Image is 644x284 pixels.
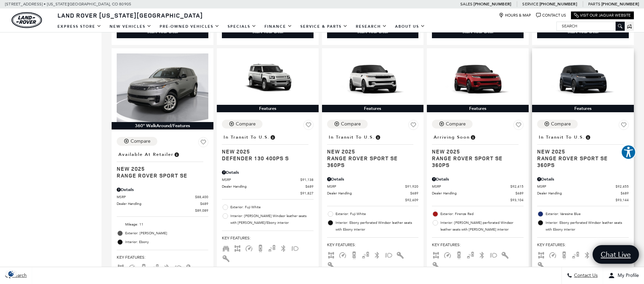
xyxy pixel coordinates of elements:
[222,184,305,189] span: Dealer Handling
[537,120,578,128] button: Compare Vehicle
[588,2,600,6] span: Parts
[537,184,616,189] span: MSRP
[322,105,424,112] div: Features
[432,252,440,257] span: AWD
[619,120,629,133] button: Save Vehicle
[117,165,203,172] span: New 2025
[466,252,475,257] span: Blind Spot Monitor
[408,120,418,133] button: Save Vehicle
[327,53,419,105] img: 2025 LAND ROVER Range Rover Sport SE 360PS
[537,191,629,196] a: Dealer Handling $689
[224,134,270,141] span: In Transit to U.S.
[362,252,370,257] span: Blind Spot Monitor
[222,169,314,175] div: Pricing Details - Defender 130 400PS S
[478,252,486,257] span: Bluetooth
[455,252,463,257] span: Backup Camera
[501,252,509,257] span: Interior Accents
[515,191,524,196] span: $689
[222,120,262,128] button: Compare Vehicle
[427,105,529,112] div: Features
[539,134,585,141] span: In Transit to U.S.
[329,134,375,141] span: In Transit to U.S.
[222,245,230,250] span: Third Row Seats
[551,121,571,127] div: Compare
[106,21,156,32] a: New Vehicles
[375,134,381,141] span: Vehicle has shipped from factory of origin. Estimated time of delivery to Retailer is on average ...
[57,11,203,19] span: Land Rover [US_STATE][GEOGRAPHIC_DATA]
[327,197,419,203] a: $92,609
[537,53,629,105] img: 2025 LAND ROVER Range Rover Sport SE 360PS
[303,120,314,133] button: Save Vehicle
[195,208,208,213] span: $89,089
[474,1,511,7] a: [PHONE_NUMBER]
[432,191,524,196] a: Dealer Handling $689
[128,265,136,269] span: Adaptive Cruise Control
[112,122,213,129] div: 360° WalkAround/Features
[245,245,253,250] span: Adaptive Cruise Control
[222,184,314,189] a: Dealer Handling $689
[256,245,264,250] span: Backup Camera
[305,184,314,189] span: $689
[224,21,260,32] a: Specials
[117,53,208,122] img: 2025 LAND ROVER Range Rover Sport SE
[327,133,419,168] a: In Transit to U.S.New 2025Range Rover Sport SE 360PS
[341,121,361,127] div: Compare
[350,252,358,257] span: Backup Camera
[593,245,639,264] a: Chat Live
[537,252,545,257] span: AWD
[117,220,208,229] li: Mileage: 11
[603,267,644,284] button: Open user profile menu
[432,184,524,189] a: MSRP $92,415
[117,201,208,206] a: Dealer Handling $689
[432,262,440,267] span: Keyless Entry
[385,252,393,257] span: Fog Lights
[117,150,208,179] a: Available at RetailerNew 2025Range Rover Sport SE
[125,230,208,237] span: Exterior: [PERSON_NAME]
[3,270,19,277] section: Click to Open Cookie Consent Modal
[432,197,524,203] a: $93,104
[405,184,418,189] span: $91,920
[222,53,314,105] img: 2025 LAND ROVER Defender 130 400PS S
[291,245,299,250] span: Fog Lights
[557,22,624,30] input: Search
[537,176,629,182] div: Pricing Details - Range Rover Sport SE 360PS
[432,133,524,168] a: Arriving SoonNew 2025Range Rover Sport SE 360PS
[460,2,473,6] span: Sales
[11,12,42,28] a: land-rover
[489,252,498,257] span: Fog Lights
[222,177,300,182] span: MSRP
[327,155,414,168] span: Range Rover Sport SE 360PS
[117,208,208,213] a: $89,089
[352,21,391,32] a: Research
[53,21,106,32] a: EXPRESS STORE
[572,273,598,279] span: Contact Us
[222,191,314,196] a: $91,827
[236,121,256,127] div: Compare
[396,252,404,257] span: Interior Accents
[327,120,368,128] button: Compare Vehicle
[532,105,634,112] div: Features
[440,219,524,233] span: Interior: [PERSON_NAME] perforated Windsor leather seats with [PERSON_NAME] interior
[470,134,476,141] span: Vehicle is preparing for delivery to the retailer. MSRP will be finalized when the vehicle arrive...
[117,172,203,179] span: Range Rover Sport SE
[373,252,381,257] span: Bluetooth
[574,13,631,18] a: Visit Our Jaguar Website
[222,177,314,182] a: MSRP $91,138
[200,201,208,206] span: $689
[410,191,418,196] span: $689
[432,53,524,105] img: 2025 LAND ROVER Range Rover Sport SE 360PS
[117,254,208,261] span: Key Features :
[327,176,419,182] div: Pricing Details - Range Rover Sport SE 360PS
[549,252,557,257] span: Adaptive Cruise Control
[513,120,524,133] button: Save Vehicle
[222,234,314,242] span: Key Features :
[537,241,629,249] span: Key Features :
[195,194,208,199] span: $88,400
[270,134,276,141] span: Vehicle has shipped from factory of origin. Estimated time of delivery to Retailer is on average ...
[499,13,531,18] a: Hours & Map
[546,211,629,217] span: Exterior: Varesine Blue
[118,151,174,158] span: Available at Retailer
[522,2,538,6] span: Service
[572,252,580,257] span: Blind Spot Monitor
[432,241,524,249] span: Key Features :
